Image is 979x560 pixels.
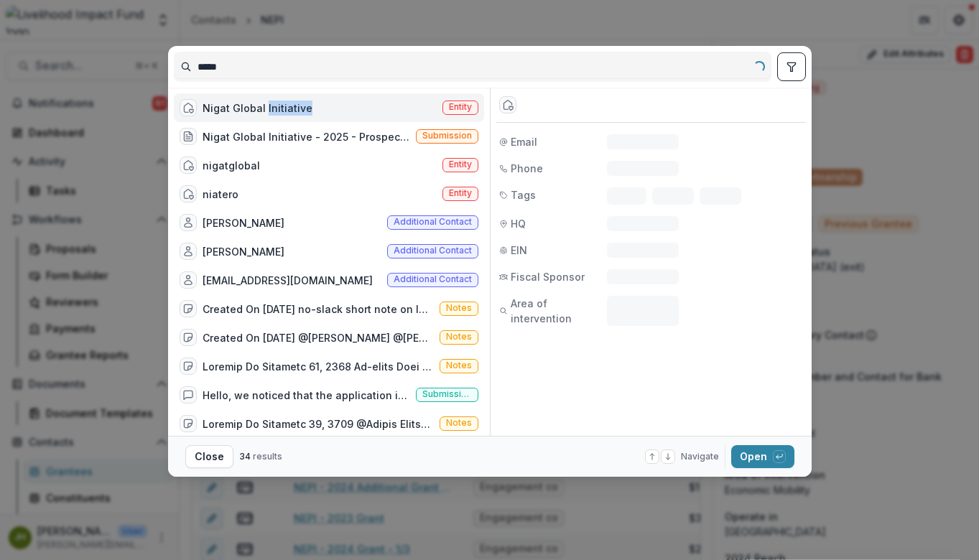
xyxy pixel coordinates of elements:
[239,451,251,462] span: 34
[203,215,284,230] div: [PERSON_NAME]
[511,187,536,202] span: Tags
[446,303,472,313] span: Notes
[777,52,806,81] button: toggle filters
[203,273,373,288] div: [EMAIL_ADDRESS][DOMAIN_NAME]
[449,188,472,198] span: Entity
[511,269,585,284] span: Fiscal Sponsor
[394,246,472,256] span: Additional contact
[203,330,434,345] div: Created On [DATE] @[PERSON_NAME] @[PERSON_NAME] [PERSON_NAME] is making progress moving the compa...
[253,451,282,462] span: results
[185,445,233,468] button: Close
[203,187,238,202] div: niatero
[203,244,284,259] div: [PERSON_NAME]
[446,418,472,428] span: Notes
[446,332,472,342] span: Notes
[394,274,472,284] span: Additional contact
[203,129,410,144] div: Nigat Global Initiative - 2025 - Prospect (Use this form to record information about a Fund, Spec...
[203,302,434,317] div: Created On [DATE] no-slack short note on last night of Cultivaid visit re: grapes work. looked at...
[203,158,260,173] div: nigatglobal
[203,416,434,431] div: Loremip Do Sitametc 39, 3709 @Adipis Elitseddoei @Tempor Incid U lab e dolore-ma aliq enim Ad Mi ...
[511,216,526,231] span: HQ
[511,134,537,149] span: Email
[446,360,472,370] span: Notes
[203,359,434,374] div: Loremip Do Sitametc 61, 2368 Ad-elits Doei temp incididuntut labor etdolor magnaal eni adm venia ...
[731,445,794,468] button: Open
[449,102,472,112] span: Entity
[394,217,472,227] span: Additional contact
[449,159,472,169] span: Entity
[422,389,472,399] span: Submission comment
[511,161,543,176] span: Phone
[511,296,607,326] span: Area of intervention
[203,101,312,116] div: Nigat Global Initiative
[681,450,719,463] span: Navigate
[203,388,410,403] div: Hello, we noticed that the application is no longer editable. It is late on the 29th night. Did t...
[422,131,472,141] span: Submission
[511,243,527,258] span: EIN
